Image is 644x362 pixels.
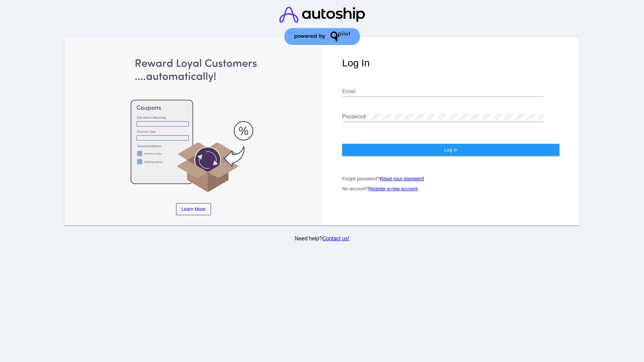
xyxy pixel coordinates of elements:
[181,206,206,212] span: Learn More
[369,186,418,191] a: Register a new account
[342,57,559,69] h1: Log In
[322,236,349,241] a: Contact us!
[342,186,559,191] p: No account?
[380,176,424,181] a: Reset your password
[342,176,559,181] p: Forgot password?
[342,144,559,156] button: Log In
[85,57,302,193] img: Apply Coupons Automatically to Scheduled Orders with QPilot
[63,236,581,242] p: Need help?
[342,88,543,95] input: Email
[444,147,457,153] span: Log In
[176,203,211,215] a: Learn More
